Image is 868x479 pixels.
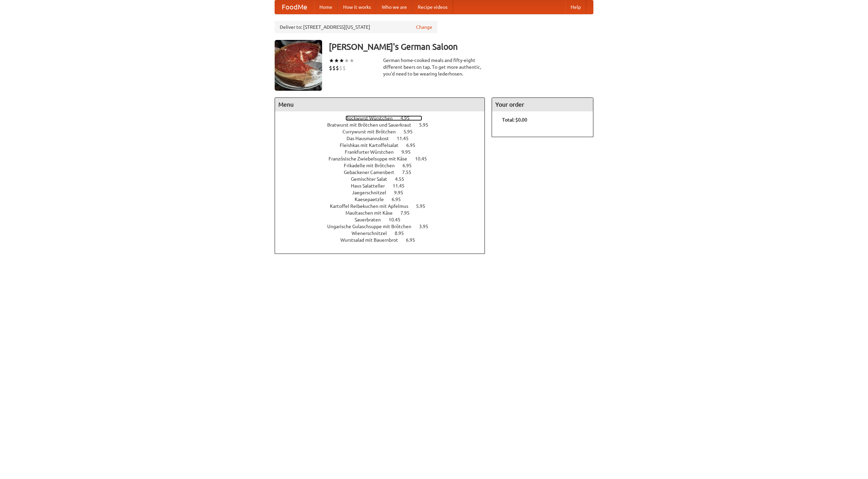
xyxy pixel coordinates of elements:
[416,24,432,30] a: Change
[275,21,437,33] div: Deliver to: [STREET_ADDRESS][US_STATE]
[345,149,423,155] a: Frankfurter Würstchen 9.95
[338,0,376,14] a: How it works
[342,64,346,72] li: $
[275,0,314,14] a: FoodMe
[355,197,391,202] span: Kaesepaetzle
[395,231,411,236] span: 8.95
[344,170,424,175] a: Gebackener Camenbert 7.55
[401,149,417,155] span: 9.95
[400,115,416,121] span: 4.95
[355,217,413,222] a: Sauerbraten 10.45
[342,129,402,134] span: Currywurst mit Brötchen
[502,117,527,123] b: Total: $0.00
[392,197,408,202] span: 6.95
[419,224,435,229] span: 3.95
[403,129,419,134] span: 5.95
[340,143,428,148] a: Fleishkas mit Kartoffelsalat 6.95
[329,57,334,64] li: ★
[402,170,418,175] span: 7.55
[419,122,435,128] span: 5.95
[344,170,401,175] span: Gebackener Camenbert
[329,40,593,53] h3: [PERSON_NAME]'s German Saloon
[329,64,332,72] li: $
[344,163,401,168] span: Frikadelle mit Brötchen
[395,176,411,182] span: 4.55
[400,210,416,216] span: 7.95
[351,176,394,182] span: Gemischter Salat
[346,115,399,121] span: Bockwurst Würstchen
[406,237,422,243] span: 6.95
[352,190,393,195] span: Jaegerschnitzel
[412,0,453,14] a: Recipe videos
[340,143,405,148] span: Fleishkas mit Kartoffelsalat
[393,183,411,189] span: 11.45
[346,210,399,216] span: Maultaschen mit Käse
[339,57,344,64] li: ★
[394,190,410,195] span: 9.95
[334,57,339,64] li: ★
[352,231,394,236] span: Wienerschnitzel
[355,217,388,222] span: Sauerbraten
[383,57,485,77] div: German home-cooked meals and fifty-eight different beers on tap. To get more authentic, you'd nee...
[397,136,415,141] span: 11.45
[351,183,392,189] span: Haus Salatteller
[275,98,485,111] h4: Menu
[342,129,425,134] a: Currywurst mit Brötchen 5.95
[406,143,422,148] span: 6.95
[415,156,434,161] span: 10.45
[345,149,400,155] span: Frankfurter Würstchen
[344,163,424,168] a: Frikadelle mit Brötchen 6.95
[376,0,412,14] a: Who we are
[339,64,342,72] li: $
[340,237,405,243] span: Wurstsalad mit Bauernbrot
[346,210,422,216] a: Maultaschen mit Käse 7.95
[349,57,354,64] li: ★
[351,183,417,189] a: Haus Salatteller 11.45
[340,237,428,243] a: Wurstsalad mit Bauernbrot 6.95
[336,64,339,72] li: $
[346,115,422,121] a: Bockwurst Würstchen 4.95
[327,224,441,229] a: Ungarische Gulaschsuppe mit Brötchen 3.95
[416,203,432,209] span: 5.95
[352,190,416,195] a: Jaegerschnitzel 9.95
[355,197,413,202] a: Kaesepaetzle 6.95
[492,98,593,111] h4: Your order
[330,203,415,209] span: Kartoffel Reibekuchen mit Apfelmus
[389,217,407,222] span: 10.45
[352,231,416,236] a: Wienerschnitzel 8.95
[344,57,349,64] li: ★
[332,64,336,72] li: $
[327,224,418,229] span: Ungarische Gulaschsuppe mit Brötchen
[330,203,438,209] a: Kartoffel Reibekuchen mit Apfelmus 5.95
[351,176,417,182] a: Gemischter Salat 4.55
[347,136,396,141] span: Das Hausmannskost
[347,136,421,141] a: Das Hausmannskost 11.45
[565,0,586,14] a: Help
[402,163,418,168] span: 6.95
[329,156,414,161] span: Französische Zwiebelsuppe mit Käse
[314,0,338,14] a: Home
[327,122,418,128] span: Bratwurst mit Brötchen und Sauerkraut
[275,40,322,91] img: angular.jpg
[329,156,439,161] a: Französische Zwiebelsuppe mit Käse 10.45
[327,122,441,128] a: Bratwurst mit Brötchen und Sauerkraut 5.95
